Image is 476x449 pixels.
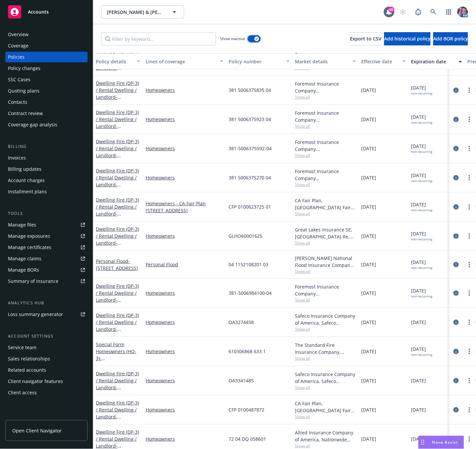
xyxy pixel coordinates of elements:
a: circleInformation [452,348,460,355]
a: Policies [5,52,88,62]
a: Manage files [5,220,88,230]
a: circleInformation [452,203,460,211]
a: Dwelling Fire (DP-3) / Rental Dwelling / Landlord [96,197,139,224]
span: [DATE] [411,84,432,96]
a: Search [427,5,440,19]
span: [DATE] [361,203,376,210]
span: Show all [295,355,356,361]
a: more [465,318,473,326]
span: [DATE] [361,232,376,239]
span: Show all [295,240,356,246]
button: Effective date [359,53,408,69]
a: Client navigator features [5,376,88,387]
a: circleInformation [452,435,460,443]
a: Personal Flood [96,258,138,271]
a: Contract review [5,108,88,119]
span: [DATE] [411,406,426,413]
span: Show all [295,297,356,303]
span: Show all [295,153,356,158]
a: Report a Bug [412,5,425,19]
div: Account settings [5,333,88,340]
a: Homeowners [146,289,223,296]
a: Installment plans [5,186,88,197]
span: [DATE] [361,261,376,268]
div: non-recurring [411,150,432,154]
a: Manage exposures [5,231,88,241]
div: Contract review [8,108,43,119]
a: more [465,435,473,443]
a: Homeowners [146,174,223,181]
span: - Secondary at [STREET_ADDRESS] [96,414,138,434]
a: Manage certificates [5,242,88,253]
div: Invoices [8,153,26,163]
span: 381-5006984100-04 [229,289,272,296]
span: [DATE] [361,116,376,123]
input: Filter by keyword... [101,32,216,45]
div: Account charges [8,175,45,186]
div: 65 [388,7,394,13]
div: non-recurring [411,294,432,298]
span: [DATE] [411,287,432,298]
a: Dwelling Fire (DP-3) / Rental Dwelling / Landlord [96,283,139,310]
a: Dwelling Fire (DP-3) / Rental Dwelling / Landlord [96,109,139,150]
span: [DATE] [411,113,432,125]
span: 381 5006375270 04 [229,174,271,181]
a: Dwelling Fire (DP-3) / Rental Dwelling / Landlord [96,312,139,339]
div: Foremost Insurance Company [GEOGRAPHIC_DATA], [US_STATE], Foremost Insurance Group [295,168,356,182]
div: non-recurring [411,91,432,96]
div: Safeco Insurance Company of America, Safeco Insurance (Liberty Mutual) [295,312,356,326]
span: Add historical policy [384,35,431,42]
div: Coverage [8,40,29,51]
button: Add historical policy [384,32,431,45]
span: Show all [295,182,356,187]
a: Homeowners [146,232,223,239]
span: - [STREET_ADDRESS][PERSON_NAME] [96,94,138,114]
div: SSC Cases [8,74,31,85]
span: - [STREET_ADDRESS] [96,297,138,310]
div: Installment plans [8,186,47,197]
span: CFP 0100487872 [229,406,264,413]
button: Policy number [226,53,292,69]
a: Dwelling Fire (DP-3) / Rental Dwelling / Landlord [96,226,139,253]
a: Overview [5,29,88,40]
span: [DATE] [411,259,432,270]
div: Allied Insurance Company of America, Nationwide Insurance Company [295,429,356,443]
div: Analytics hub [5,300,88,306]
button: Export to CSV [350,32,381,45]
span: - [STREET_ADDRESS] [96,326,138,339]
a: Manage claims [5,253,88,264]
span: [DATE] [411,435,426,442]
a: Related accounts [5,365,88,375]
img: photo [457,7,468,17]
div: Sales relationships [8,353,50,364]
a: Dwelling Fire (DP-3) / Rental Dwelling / Landlord [96,80,139,114]
span: - [STREET_ADDRESS] [96,211,138,224]
span: Show all [295,94,356,100]
a: more [465,145,473,153]
a: Homeowners [146,406,223,413]
span: [DATE] [361,319,376,326]
a: Invoices [5,153,88,163]
div: Contacts [8,97,27,107]
a: Special Form Homeowners (HO-3) [96,341,138,375]
a: Manage BORs [5,265,88,275]
div: Client access [8,387,37,398]
span: - [STREET_ADDRESS][PERSON_NAME] [96,384,138,405]
span: Show all [295,211,356,217]
div: Drag to move [419,436,427,449]
div: Quoting plans [8,86,39,96]
button: Expiration date [408,53,465,69]
div: Expiration date [411,58,455,65]
span: Nova Assist [432,439,458,445]
a: more [465,377,473,385]
a: Coverage [5,40,88,51]
span: [DATE] [361,377,376,384]
div: CA Fair Plan, [GEOGRAPHIC_DATA] Fair plan [295,400,356,414]
a: Dwelling Fire (DP-3) / Rental Dwelling / Landlord [96,138,139,179]
div: Loss summary generator [8,309,63,320]
span: - [STREET_ADDRESS] [96,181,138,195]
a: Homeowners [146,116,223,123]
span: - [STREET_ADDRESS] [96,258,138,271]
a: more [465,261,473,269]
